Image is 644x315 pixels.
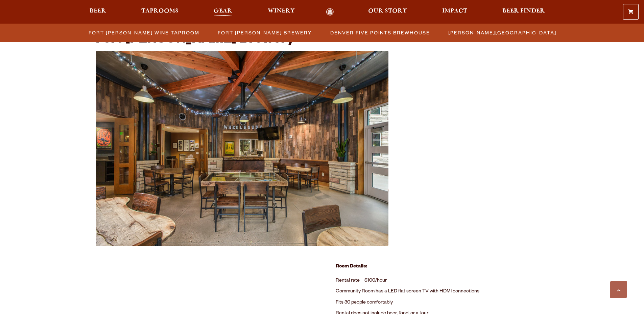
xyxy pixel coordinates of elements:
[610,281,627,298] a: Scroll to top
[218,28,312,37] span: Fort [PERSON_NAME] Brewery
[330,28,430,37] span: Denver Five Points Brewhouse
[368,8,407,14] span: Our Story
[90,8,106,14] span: Beer
[85,28,203,37] a: Fort [PERSON_NAME] Wine Taproom
[263,8,299,16] a: Winery
[214,8,232,14] span: Gear
[317,8,343,16] a: Odell Home
[85,8,111,16] a: Beer
[268,8,295,14] span: Winery
[442,8,467,14] span: Impact
[448,28,556,37] span: [PERSON_NAME][GEOGRAPHIC_DATA]
[336,297,549,308] li: Fits 30 people comfortably
[438,8,472,16] a: Impact
[336,264,367,269] strong: Room Details:
[89,28,199,37] span: Fort [PERSON_NAME] Wine Taproom
[502,8,545,14] span: Beer Finder
[364,8,411,16] a: Our Story
[214,28,315,37] a: Fort [PERSON_NAME] Brewery
[326,28,433,37] a: Denver Five Points Brewhouse
[444,28,560,37] a: [PERSON_NAME][GEOGRAPHIC_DATA]
[209,8,237,16] a: Gear
[336,276,549,286] li: Rental rate – $100/hour
[96,51,389,246] img: 53910864043_9243470bb9_c
[336,286,549,297] li: Community Room has a LED flat screen TV with HDMI connections
[498,8,549,16] a: Beer Finder
[137,8,183,16] a: Taprooms
[141,8,178,14] span: Taprooms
